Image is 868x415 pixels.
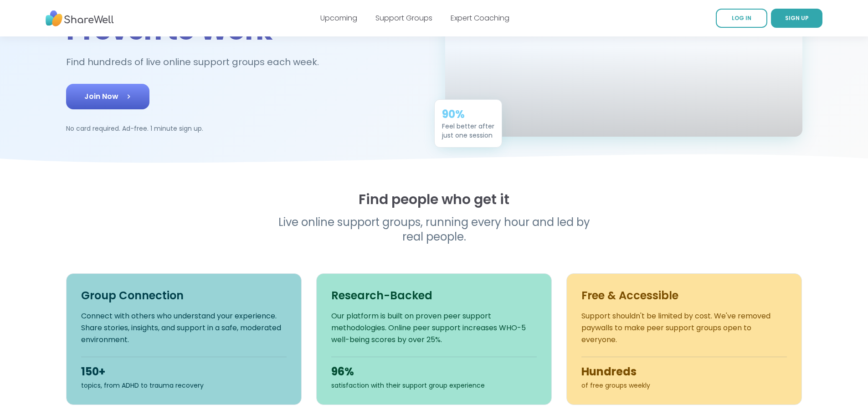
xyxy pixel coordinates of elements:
div: Feel better after just one session [442,122,494,140]
a: Upcoming [320,13,357,23]
div: of free groups weekly [581,381,787,390]
a: Join Now [66,84,149,109]
p: Live online support groups, running every hour and led by real people. [259,215,609,244]
a: Expert Coaching [451,13,509,23]
a: Support Groups [375,13,432,23]
h3: Research-Backed [331,288,537,303]
span: Join Now [84,91,131,102]
h3: Group Connection [81,288,287,303]
h3: Free & Accessible [581,288,787,303]
p: Connect with others who understand your experience. Share stories, insights, and support in a saf... [81,310,287,346]
img: ShareWell Nav Logo [46,6,114,31]
p: Our platform is built on proven peer support methodologies. Online peer support increases WHO-5 w... [331,310,537,346]
div: 150+ [81,364,287,379]
div: Hundreds [581,364,787,379]
span: LOG IN [732,14,751,22]
a: LOG IN [716,9,767,28]
div: 90% [442,107,494,122]
div: topics, from ADHD to trauma recovery [81,381,287,390]
h2: Find hundreds of live online support groups each week. [66,55,329,70]
p: Support shouldn't be limited by cost. We've removed paywalls to make peer support groups open to ... [581,310,787,346]
div: satisfaction with their support group experience [331,381,537,390]
div: 96% [331,364,537,379]
p: No card required. Ad-free. 1 minute sign up. [66,124,423,133]
a: SIGN UP [771,9,822,28]
span: SIGN UP [785,14,809,22]
h2: Find people who get it [66,191,802,208]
